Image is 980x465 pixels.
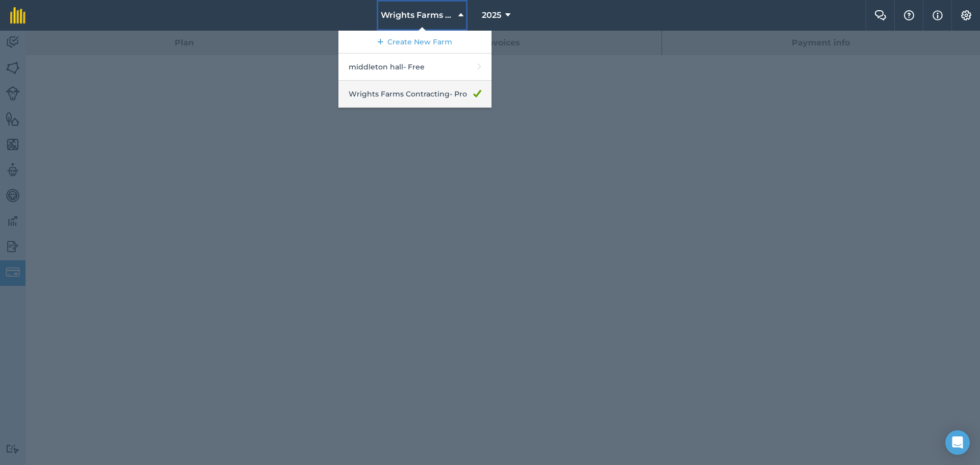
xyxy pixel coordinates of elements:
img: svg+xml;base64,PHN2ZyB4bWxucz0iaHR0cDovL3d3dy53My5vcmcvMjAwMC9zdmciIHdpZHRoPSIxNyIgaGVpZ2h0PSIxNy... [933,9,943,21]
img: Two speech bubbles overlapping with the left bubble in the forefront [874,10,887,20]
a: Create New Farm [338,31,492,54]
span: 2025 [482,9,501,21]
a: middleton hall- Free [338,54,492,81]
img: A cog icon [960,10,972,20]
img: fieldmargin Logo [10,7,26,23]
a: Wrights Farms Contracting- Pro [338,81,492,108]
span: Wrights Farms Contracting [381,9,454,21]
img: A question mark icon [903,10,915,20]
div: Open Intercom Messenger [945,430,970,455]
